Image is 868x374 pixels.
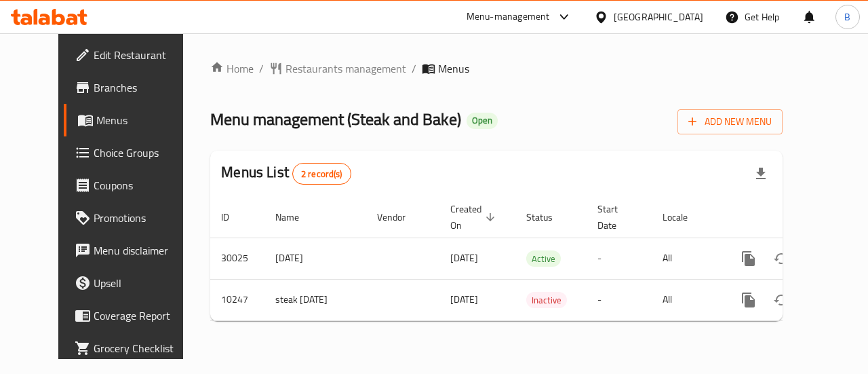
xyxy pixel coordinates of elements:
[293,168,351,181] span: 2 record(s)
[412,60,416,77] li: /
[285,60,406,77] span: Restaurants management
[652,279,722,320] td: All
[450,201,499,233] span: Created On
[377,209,423,225] span: Vendor
[467,115,498,126] span: Open
[732,284,765,316] button: more
[64,136,203,169] a: Choice Groups
[526,250,561,267] div: Active
[264,279,366,320] td: steak [DATE]
[210,60,783,77] nav: breadcrumb
[221,209,247,225] span: ID
[94,340,193,356] span: Grocery Checklist
[64,71,203,104] a: Branches
[94,242,193,259] span: Menu disclaimer
[732,242,765,275] button: more
[450,249,478,267] span: [DATE]
[765,284,797,316] button: Change Status
[467,9,550,25] div: Menu-management
[677,109,783,134] button: Add New Menu
[94,47,193,63] span: Edit Restaurant
[745,157,777,190] div: Export file
[587,279,652,320] td: -
[450,291,478,308] span: [DATE]
[526,209,570,225] span: Status
[275,209,317,225] span: Name
[64,104,203,136] a: Menus
[210,104,461,134] span: Menu management ( Steak and Bake )
[210,60,254,77] a: Home
[526,293,567,308] span: Inactive
[269,60,406,77] a: Restaurants management
[663,209,705,225] span: Locale
[614,10,703,24] div: [GEOGRAPHIC_DATA]
[688,113,772,130] span: Add New Menu
[64,202,203,234] a: Promotions
[94,307,193,324] span: Coverage Report
[94,210,193,226] span: Promotions
[210,238,264,279] td: 30025
[587,238,652,279] td: -
[597,201,635,233] span: Start Date
[438,60,469,77] span: Menus
[64,332,203,364] a: Grocery Checklist
[64,234,203,267] a: Menu disclaimer
[526,251,561,267] span: Active
[844,10,850,24] span: B
[64,39,203,71] a: Edit Restaurant
[467,113,498,129] div: Open
[765,242,797,275] button: Change Status
[94,177,193,193] span: Coupons
[210,279,264,320] td: 10247
[292,163,351,185] div: Total records count
[64,169,203,202] a: Coupons
[94,275,193,291] span: Upsell
[221,162,351,185] h2: Menus List
[96,112,193,128] span: Menus
[264,238,366,279] td: [DATE]
[652,238,722,279] td: All
[64,267,203,299] a: Upsell
[94,145,193,161] span: Choice Groups
[94,79,193,96] span: Branches
[259,60,264,77] li: /
[64,299,203,332] a: Coverage Report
